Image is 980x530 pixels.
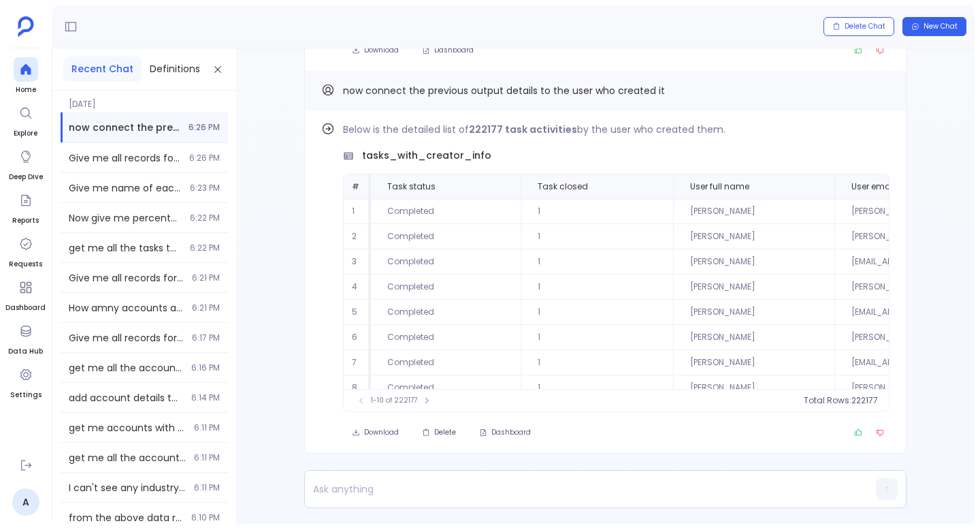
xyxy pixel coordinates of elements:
a: A [12,488,39,516]
td: Completed [371,249,521,275]
span: Task closed [538,181,588,192]
span: Task status [387,181,436,192]
td: 1 [521,275,673,300]
button: Download [343,423,408,442]
td: 1 [521,375,673,401]
span: Give me name of each account, it's industry and arr count [69,181,182,195]
span: Dashboard [434,46,474,55]
span: Reports [12,215,39,226]
span: [DATE] [61,91,228,110]
span: 6:17 PM [192,332,220,343]
span: 6:11 PM [194,452,220,463]
span: 6:14 PM [191,392,220,403]
span: Explore [14,128,38,139]
a: Requests [9,232,42,270]
button: Definitions [142,57,208,82]
td: [PERSON_NAME] [673,350,834,375]
a: Deep Dive [9,144,43,183]
span: Requests [9,259,42,270]
td: Completed [371,199,521,224]
td: 1 [521,249,673,275]
button: Recent Chat [63,57,142,82]
td: Completed [371,350,521,375]
a: Settings [10,362,42,401]
td: 6 [344,325,371,350]
a: Data Hub [8,319,43,357]
a: Dashboard [5,275,46,313]
a: Reports [12,188,39,226]
td: [PERSON_NAME] [673,375,834,401]
span: tasks_with_creator_info [362,149,491,163]
td: 1 [521,300,673,325]
span: Download [364,46,399,55]
td: 1 [521,224,673,249]
span: 6:26 PM [189,153,220,163]
span: Now give me percentages of opp amount and Amount difference from max as compared to the max opp a... [69,211,182,225]
td: [PERSON_NAME] [673,224,834,249]
span: Total Rows: [804,395,851,406]
a: Home [14,57,38,95]
span: User full name [690,181,749,192]
td: [PERSON_NAME] [673,325,834,350]
span: Data Hub [8,346,43,357]
strong: 222177 task activities [469,123,577,136]
span: 6:11 PM [194,482,220,493]
td: [PERSON_NAME] [673,199,834,224]
span: I can't see any industry name or category this result is grouped with. [69,481,186,495]
span: from the above data remove rows which doesn't have business phone [69,511,183,525]
button: New Chat [902,17,966,36]
span: add account details to the above data [69,391,183,405]
a: Explore [14,101,38,139]
span: now connect the previous output details to the user who created it [343,84,665,97]
span: get me accounts with arr [69,421,186,435]
span: Give me all records for salesforce contacts table. And give only top 2 lakh rows. [69,331,184,345]
span: now connect the previous output details to the user who created it [69,121,180,134]
p: Below is the detailed list of by the user who created them. [343,121,889,138]
span: 1-10 of 222177 [371,395,417,406]
span: 6:22 PM [190,213,220,223]
span: Dashboard [5,302,46,313]
span: 6:11 PM [194,422,220,433]
td: 1 [521,199,673,224]
td: 1 [521,325,673,350]
td: 1 [521,350,673,375]
span: 6:21 PM [192,272,220,283]
td: 4 [344,275,371,300]
span: get me all the accounts and tintin details [69,361,183,375]
span: Download [364,428,399,437]
button: Dashboard [413,41,483,60]
td: Completed [371,300,521,325]
td: 1 [344,199,371,224]
span: Delete Chat [845,22,885,31]
span: 222177 [851,395,878,406]
span: Give me all records for salesforce contacts table. And give only top 1 lakh rows. [69,271,184,285]
td: Completed [371,275,521,300]
span: 6:10 PM [191,512,220,523]
span: Home [14,84,38,95]
span: Deep Dive [9,172,43,183]
span: Dashboard [491,428,531,437]
td: 2 [344,224,371,249]
span: # [352,181,359,192]
span: New Chat [924,22,958,31]
td: [PERSON_NAME] [673,249,834,275]
span: 6:23 PM [190,183,220,193]
img: petavue logo [18,16,34,37]
td: Completed [371,375,521,401]
button: Delete [413,423,465,442]
td: Completed [371,325,521,350]
button: Download [343,41,408,60]
td: Completed [371,224,521,249]
span: 6:16 PM [191,362,220,373]
td: 7 [344,350,371,375]
span: Delete [434,428,456,437]
span: 6:22 PM [190,243,220,253]
span: 6:21 PM [192,302,220,313]
button: Delete Chat [823,17,894,36]
span: get me all the accounts and tintin details [69,451,186,465]
button: Dashboard [470,423,540,442]
span: How amny accounts are still open and have not progressed for more than 60 dayes now [69,301,184,315]
span: Give me all records for salesforce contacts table. And give only top 1 lakh rows. [69,151,181,165]
td: 3 [344,249,371,275]
td: 8 [344,375,371,401]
